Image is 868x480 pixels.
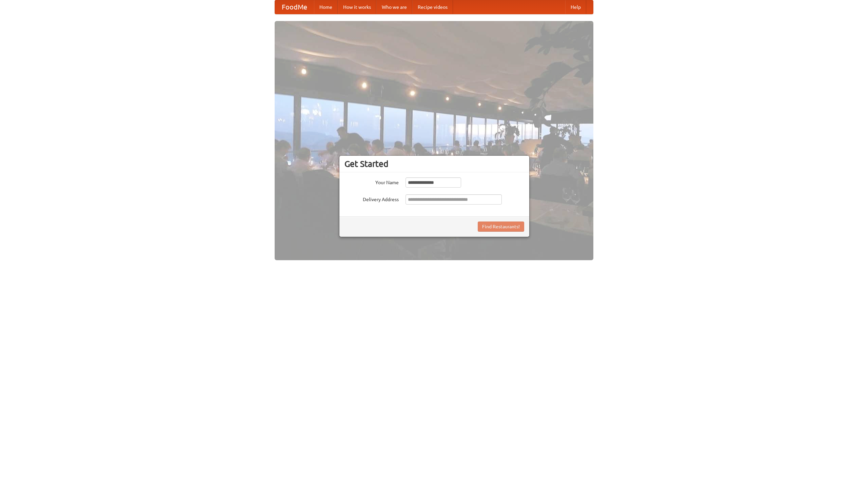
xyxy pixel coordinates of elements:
a: How it works [338,0,376,14]
a: Help [565,0,586,14]
a: Home [314,0,338,14]
label: Your Name [344,177,399,186]
label: Delivery Address [344,194,399,203]
h3: Get Started [344,159,524,169]
button: Find Restaurants! [478,222,524,232]
a: Recipe videos [412,0,453,14]
a: FoodMe [275,0,314,14]
a: Who we are [376,0,412,14]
